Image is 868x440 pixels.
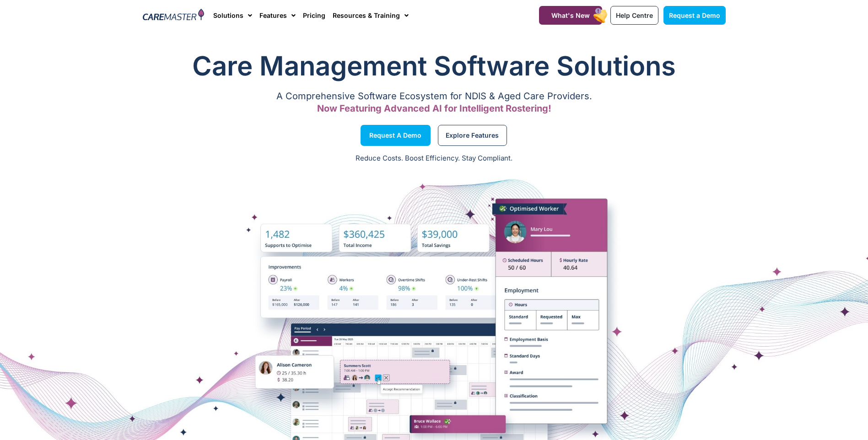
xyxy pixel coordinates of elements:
h1: Care Management Software Solutions [143,48,726,84]
span: What's New [551,11,590,19]
a: What's New [539,6,602,25]
span: Request a Demo [369,133,421,138]
a: Request a Demo [361,125,431,146]
span: Help Centre [616,11,653,19]
p: Reduce Costs. Boost Efficiency. Stay Compliant. [5,153,863,164]
a: Explore Features [438,125,507,146]
img: CareMaster Logo [143,9,205,22]
span: Now Featuring Advanced AI for Intelligent Rostering! [317,103,551,114]
a: Request a Demo [663,6,726,25]
span: Request a Demo [669,11,720,19]
span: Explore Features [446,133,499,138]
p: A Comprehensive Software Ecosystem for NDIS & Aged Care Providers. [143,93,726,99]
a: Help Centre [610,6,658,25]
